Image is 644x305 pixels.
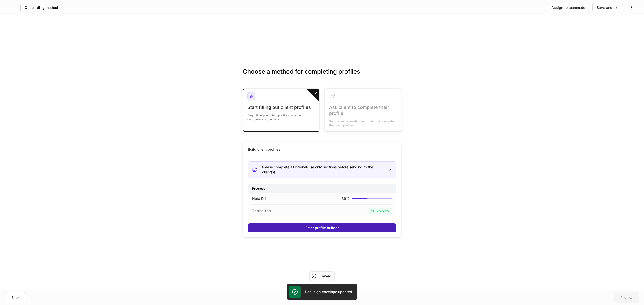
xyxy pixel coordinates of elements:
[11,295,20,300] div: Back
[247,110,315,121] div: Begin filling out client profiles, whether completely or partially.
[551,5,585,10] div: Assign to teammate
[305,289,352,294] h5: Docusign envelope updated
[252,208,271,213] p: Thisisa Test
[597,5,620,10] div: Save and exit
[243,68,401,84] h3: Choose a method for completing profiles
[342,196,350,201] p: 39 %
[248,184,396,193] div: Progress
[614,292,639,303] button: Review
[592,3,624,12] button: Save and exit
[252,196,267,201] p: Nota Drill
[262,165,384,175] div: Please complete all internal-use only sections before sending to the client(s)
[248,223,396,232] button: Enter profile builder
[305,225,339,230] div: Enter profile builder
[248,147,280,152] div: Build client profiles
[5,292,26,303] button: Back
[620,295,633,300] div: Review
[369,208,392,214] div: 100% complete
[247,104,315,110] div: Start filling out client profiles
[25,5,58,10] h5: Onboarding method
[547,3,589,12] button: Assign to teammate
[321,274,332,279] h5: Saved.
